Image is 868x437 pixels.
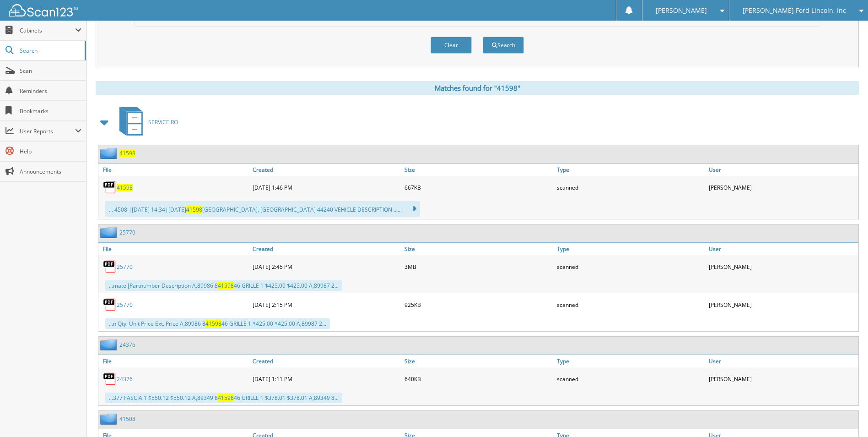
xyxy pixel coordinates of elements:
a: Size [402,164,554,176]
img: folder2.png [100,227,119,238]
span: Bookmarks [20,107,81,115]
a: User [706,355,858,367]
span: Help [20,147,81,155]
button: Search [483,37,524,54]
a: Created [250,243,402,255]
a: 25770 [119,229,135,236]
span: 41598 [218,394,234,402]
a: Created [250,355,402,367]
div: [DATE] 2:45 PM [250,257,402,276]
div: ...mate [Partnumber Description A,89986 8 46 GRILLE 1 $425.00 $425.00 A,89987 2... [105,280,342,291]
a: File [98,243,250,255]
img: PDF.png [103,180,117,194]
img: PDF.png [103,298,117,311]
a: User [706,164,858,176]
iframe: Chat Widget [822,393,868,437]
span: SERVICE RO [148,118,178,126]
a: SERVICE RO [114,104,178,140]
div: [PERSON_NAME] [706,257,858,276]
img: scan123-logo-white.svg [9,4,78,16]
span: Reminders [20,87,81,95]
div: 925KB [402,295,554,314]
img: PDF.png [103,372,117,386]
a: Type [555,243,706,255]
div: 667KB [402,178,554,197]
a: 24376 [119,341,135,349]
div: 3MB [402,257,554,276]
a: Size [402,243,554,255]
span: [PERSON_NAME] [656,8,707,13]
a: Type [555,355,706,367]
div: [PERSON_NAME] [706,178,858,197]
span: 41598 [186,206,202,213]
div: scanned [555,295,706,314]
div: scanned [555,178,706,197]
a: 25770 [117,301,133,309]
div: 640KB [402,370,554,388]
span: Scan [20,67,81,75]
img: folder2.png [100,147,119,159]
a: Type [555,164,706,176]
a: File [98,355,250,367]
a: 41598 [117,184,133,191]
span: 41598 [218,282,234,290]
div: Matches found for "41598" [96,81,859,95]
a: 41508 [119,415,135,423]
div: scanned [555,370,706,388]
div: [DATE] 1:11 PM [250,370,402,388]
a: 41598 [119,149,135,157]
a: Size [402,355,554,367]
div: scanned [555,257,706,276]
div: ...377 FASCIA 1 $550.12 $550.12 A,89349 8 46 GRILLE 1 $378.01 $378.01 A,89349 8... [105,393,342,403]
a: User [706,243,858,255]
div: [PERSON_NAME] [706,370,858,388]
img: PDF.png [103,260,117,273]
span: 41598 [205,320,221,328]
span: Announcements [20,168,81,175]
span: Search [20,47,80,55]
div: ...n Qty. Unit Price Ext. Price A,89986 8 46 GRILLE 1 $425.00 $425.00 A,89987 2... [105,318,330,329]
a: File [98,164,250,176]
a: 24376 [117,375,133,383]
div: [DATE] 1:46 PM [250,178,402,197]
div: ... 4508 |[DATE] 14:34|[DATE] [GEOGRAPHIC_DATA], [GEOGRAPHIC_DATA] 44240 VEHICLE DESCRIPTION ...... [105,201,420,217]
a: 25770 [117,263,133,271]
span: Cabinets [20,27,75,34]
div: [DATE] 2:15 PM [250,295,402,314]
img: folder2.png [100,339,119,350]
span: User Reports [20,127,75,135]
a: Created [250,164,402,176]
button: Clear [431,37,472,54]
div: [PERSON_NAME] [706,295,858,314]
span: [PERSON_NAME] Ford Lincoln, Inc [743,8,846,13]
img: folder2.png [100,413,119,425]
